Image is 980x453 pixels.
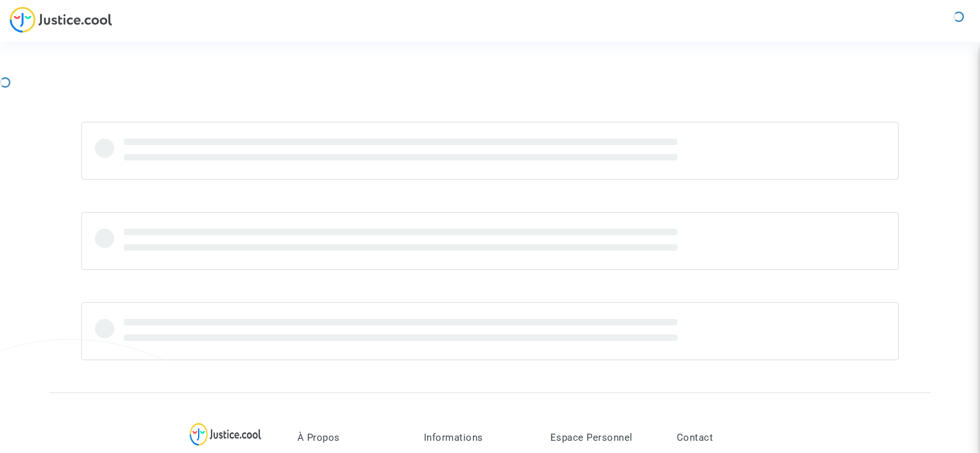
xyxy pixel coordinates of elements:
p: À Propos [297,432,405,443]
p: Contact [677,432,784,443]
img: jc-logo.svg [10,6,112,33]
p: Espace Personnel [550,432,657,443]
p: Informations [424,432,531,443]
img: logo-lg.svg [190,423,261,446]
